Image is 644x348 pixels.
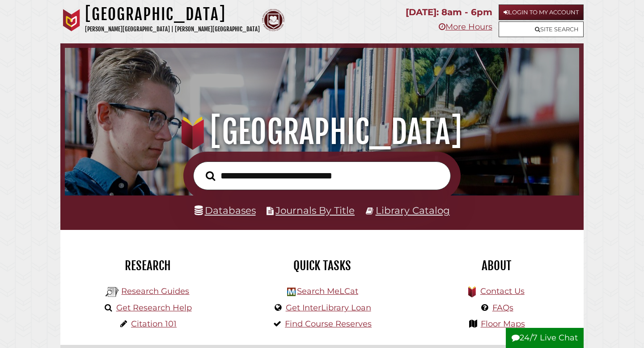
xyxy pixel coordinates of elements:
a: Site Search [499,21,584,37]
a: Contact Us [480,286,525,296]
img: Hekman Library Logo [287,288,296,296]
a: Research Guides [121,286,189,296]
img: Calvin University [60,9,83,31]
button: Search [201,169,220,183]
a: Citation 101 [131,319,177,329]
img: Hekman Library Logo [106,285,119,299]
h2: Quick Tasks [241,258,402,273]
a: Floor Maps [481,319,525,329]
a: Library Catalog [376,204,450,216]
i: Search [206,170,215,181]
h2: About [416,258,577,273]
a: FAQs [492,303,513,313]
h2: Research [67,258,228,273]
a: Get Research Help [116,303,192,313]
img: Calvin Theological Seminary [262,9,284,31]
a: Login to My Account [499,4,584,20]
a: Search MeLCat [297,286,358,296]
p: [PERSON_NAME][GEOGRAPHIC_DATA] | [PERSON_NAME][GEOGRAPHIC_DATA] [85,24,260,34]
a: Find Course Reserves [285,319,372,329]
h1: [GEOGRAPHIC_DATA] [85,4,260,24]
a: Journals By Title [275,204,355,216]
a: Get InterLibrary Loan [286,303,371,313]
a: Databases [195,204,256,216]
p: [DATE]: 8am - 6pm [406,4,492,20]
a: More Hours [439,22,492,32]
h1: [GEOGRAPHIC_DATA] [75,112,570,152]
